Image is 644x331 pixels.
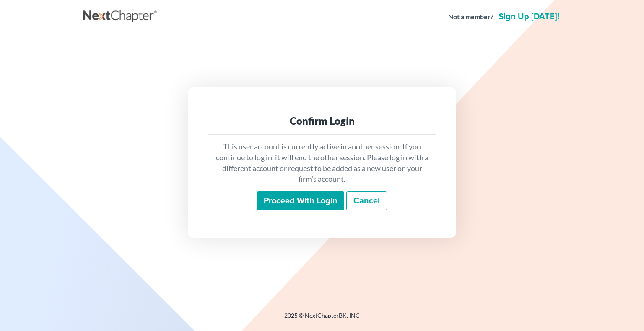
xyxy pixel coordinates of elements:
[346,191,387,210] a: Cancel
[215,141,429,185] p: This user account is currently active in another session. If you continue to log in, it will end ...
[215,114,429,128] div: Confirm Login
[448,12,493,22] strong: Not a member?
[257,191,344,210] input: Proceed with login
[83,311,561,326] div: 2025 © NextChapterBK, INC
[497,13,561,21] a: Sign up [DATE]!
